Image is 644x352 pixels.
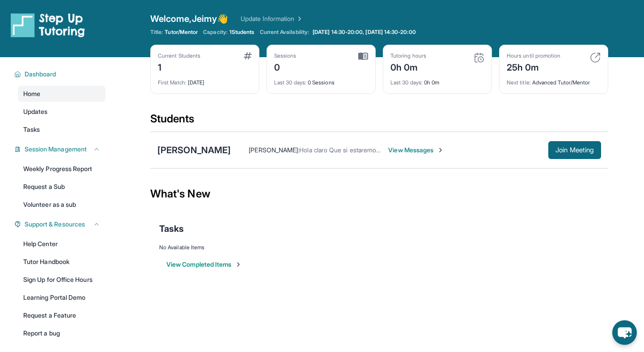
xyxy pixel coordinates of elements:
a: Request a Sub [18,179,106,195]
div: Hours until promotion [507,52,560,59]
span: Session Management [25,145,87,154]
div: What's New [150,174,608,214]
span: First Match : [158,79,186,86]
img: card [590,52,601,63]
img: logo [11,13,85,38]
button: Session Management [21,145,100,154]
span: [DATE] 14:30-20:00, [DATE] 14:30-20:00 [313,29,416,36]
span: Next title : [507,79,531,86]
span: Tasks [23,125,40,134]
a: Weekly Progress Report [18,161,106,177]
span: Join Meeting [555,147,594,153]
span: Updates [23,107,48,116]
button: Join Meeting [548,141,601,159]
img: card [358,52,368,60]
div: 0 [274,59,297,74]
div: Sessions [274,52,297,59]
a: Tasks [18,122,106,138]
span: Hola claro Que si estaremos listas [299,146,395,154]
img: Chevron Right [294,14,303,23]
a: Volunteer as a sub [18,197,106,213]
img: card [244,52,252,59]
button: View Completed Items [166,260,242,269]
div: [DATE] [158,74,252,86]
span: Home [23,89,40,98]
button: chat-button [612,320,637,345]
img: Chevron-Right [437,147,444,154]
div: 25h 0m [507,59,560,74]
div: [PERSON_NAME] [157,144,231,156]
button: Dashboard [21,70,100,79]
span: 1 Students [229,29,254,36]
div: 0 Sessions [274,74,368,86]
span: Tasks [159,222,184,235]
span: Welcome, Jeimy 👋 [150,13,228,25]
a: Tutor Handbook [18,254,106,270]
div: 0h 0m [390,59,426,74]
span: Current Availability: [260,29,309,36]
a: Home [18,86,106,102]
img: card [474,52,484,63]
div: Current Students [158,52,200,59]
span: View Messages [388,146,444,155]
a: Help Center [18,236,106,252]
span: Last 30 days : [390,79,423,86]
a: Learning Portal Demo [18,289,106,306]
span: [PERSON_NAME] : [249,146,299,154]
a: Request a Feature [18,307,106,323]
a: Sign Up for Office Hours [18,272,106,288]
div: 1 [158,59,200,74]
a: Report a bug [18,325,106,341]
div: Students [150,112,608,131]
span: Last 30 days : [274,79,306,86]
a: [DATE] 14:30-20:00, [DATE] 14:30-20:00 [311,29,418,36]
a: Update Information [241,14,303,23]
button: Support & Resources [21,220,100,229]
div: Tutoring hours [390,52,426,59]
div: Advanced Tutor/Mentor [507,74,601,86]
div: 0h 0m [390,74,484,86]
a: Updates [18,104,106,120]
span: Support & Resources [25,220,85,229]
span: Capacity: [203,29,228,36]
span: Title: [150,29,163,36]
span: Dashboard [25,70,56,79]
div: No Available Items [159,244,599,251]
span: Tutor/Mentor [165,29,198,36]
